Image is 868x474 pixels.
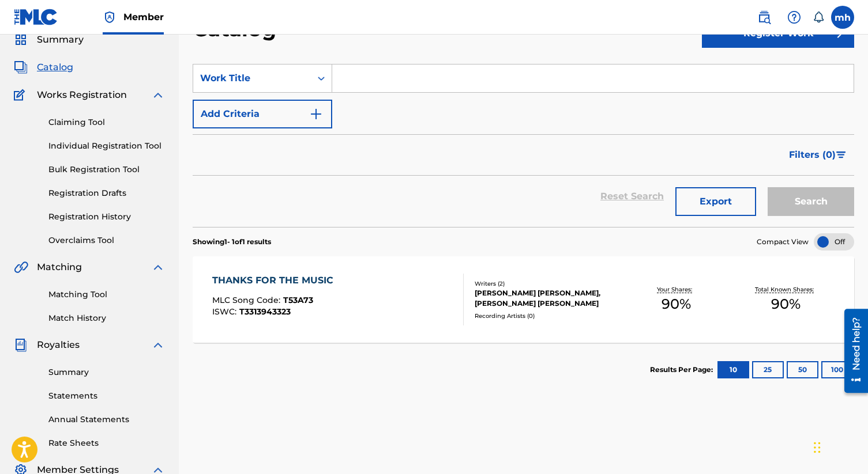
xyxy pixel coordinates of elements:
button: Export [675,187,756,216]
a: Public Search [753,6,776,29]
a: Individual Registration Tool [48,140,165,152]
a: Registration Drafts [48,187,165,199]
a: Annual Statements [48,414,165,426]
div: User Menu [831,6,854,29]
p: Total Known Shares: [755,285,817,294]
div: THANKS FOR THE MUSIC [212,274,339,287]
a: Bulk Registration Tool [48,164,165,176]
a: CatalogCatalog [14,60,73,74]
div: Help [783,6,806,29]
button: 100 [821,361,853,378]
button: Filters (0) [782,141,854,169]
span: Member [123,10,164,24]
a: THANKS FOR THE MUSICMLC Song Code:T53A73ISWC:T3313943323Writers (2)[PERSON_NAME] [PERSON_NAME], [... [193,256,854,343]
button: 10 [717,361,749,378]
a: Overclaims Tool [48,234,165,247]
a: Matching Tool [48,289,165,301]
button: 50 [787,361,818,378]
span: T3313943323 [239,306,291,317]
p: Your Shares: [657,285,695,294]
button: 25 [752,361,784,378]
img: search [757,10,771,24]
span: Works Registration [37,88,127,102]
img: Matching [14,260,28,274]
a: Summary [48,366,165,378]
p: Showing 1 - 1 of 1 results [193,237,271,247]
img: expand [151,338,165,352]
span: T53A73 [283,295,313,305]
div: Drag [814,430,821,465]
div: Notifications [813,12,824,23]
a: Rate Sheets [48,437,165,449]
img: Works Registration [14,88,29,102]
span: Filters ( 0 ) [789,148,836,162]
img: expand [151,260,165,274]
div: Writers ( 2 ) [475,279,621,288]
img: Royalties [14,338,28,352]
img: Summary [14,33,28,47]
img: expand [151,88,165,102]
div: Work Title [200,71,304,85]
span: ISWC : [212,306,239,317]
iframe: Chat Widget [810,419,868,474]
img: Catalog [14,60,28,74]
a: Match History [48,312,165,324]
span: 90 % [771,294,801,314]
span: Royalties [37,338,80,352]
img: 9d2ae6d4665cec9f34b9.svg [309,107,323,121]
a: Registration History [48,211,165,223]
span: Summary [37,33,84,47]
img: help [787,10,801,24]
a: SummarySummary [14,33,84,47]
div: [PERSON_NAME] [PERSON_NAME], [PERSON_NAME] [PERSON_NAME] [475,288,621,309]
button: Add Criteria [193,100,332,128]
div: Recording Artists ( 0 ) [475,312,621,320]
a: Claiming Tool [48,116,165,128]
img: Top Rightsholder [103,10,117,24]
span: Catalog [37,60,73,74]
p: Results Per Page: [650,365,716,375]
form: Search Form [193,64,854,227]
span: Matching [37,260,82,274]
span: MLC Song Code : [212,295,283,305]
a: Statements [48,390,165,402]
span: Compact View [757,237,809,247]
img: filter [836,151,846,158]
iframe: Resource Center [836,305,868,397]
span: 90 % [662,294,691,314]
img: MLC Logo [14,9,58,25]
